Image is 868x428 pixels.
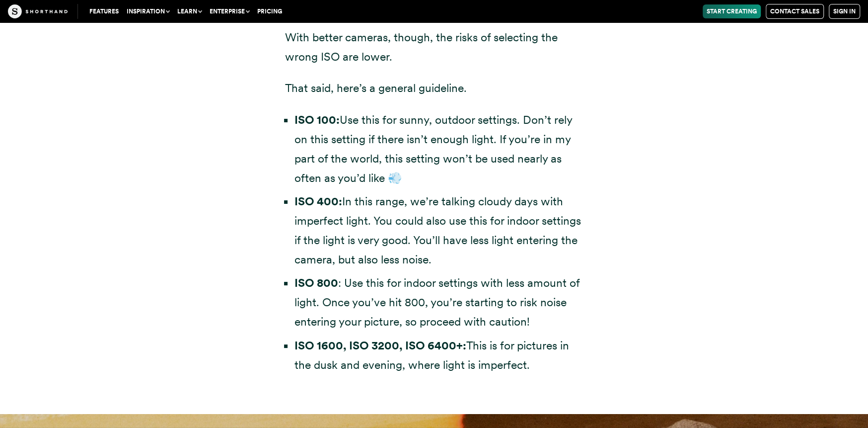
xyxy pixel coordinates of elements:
li: This is for pictures in the dusk and evening, where light is imperfect. [294,336,583,375]
strong: ISO 100: [294,113,340,127]
img: The Craft [8,4,68,18]
button: Enterprise [206,4,253,18]
a: Contact Sales [766,4,824,19]
button: Learn [173,4,206,18]
li: In this range, we’re talking cloudy days with imperfect light. You could also use this for indoor... [294,192,583,269]
p: With better cameras, though, the risks of selecting the wrong ISO are lower. [285,28,583,67]
li: : Use this for indoor settings with less amount of light. Once you’ve hit 800, you’re starting to... [294,273,583,332]
a: Pricing [253,4,286,18]
a: Start Creating [703,4,761,18]
strong: ISO 400: [294,194,342,208]
a: Features [85,4,123,18]
p: That said, here’s a general guideline. [285,79,583,98]
li: Use this for sunny, outdoor settings. Don’t rely on this setting if there isn’t enough light. If ... [294,110,583,188]
strong: ISO 800 [294,276,338,290]
button: Inspiration [123,4,173,18]
a: Sign in [829,4,860,19]
strong: ISO 1600, ISO 3200, ISO 6400+: [294,339,466,352]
